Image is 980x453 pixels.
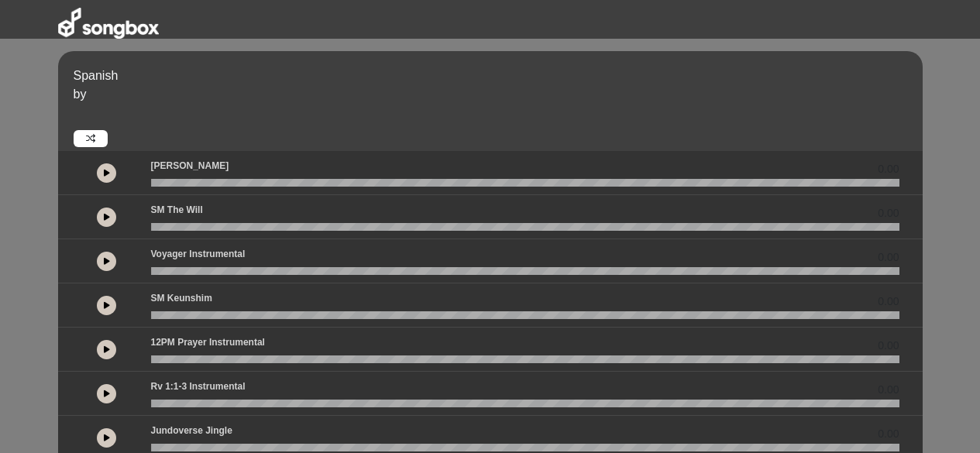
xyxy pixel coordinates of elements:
[151,291,212,305] p: SM Keunshim
[878,338,899,354] span: 0.00
[151,335,265,349] p: 12PM Prayer Instrumental
[151,159,229,173] p: [PERSON_NAME]
[151,379,246,393] p: Rv 1:1-3 Instrumental
[878,426,899,442] span: 0.00
[74,67,919,85] p: Spanish
[74,88,87,101] span: by
[878,205,899,221] span: 0.00
[878,161,899,177] span: 0.00
[878,249,899,266] span: 0.00
[58,8,159,39] img: songbox-logo-white.png
[151,247,246,261] p: Voyager Instrumental
[878,293,899,310] span: 0.00
[151,424,232,438] p: Jundoverse Jingle
[151,203,203,217] p: SM The Will
[878,382,899,398] span: 0.00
